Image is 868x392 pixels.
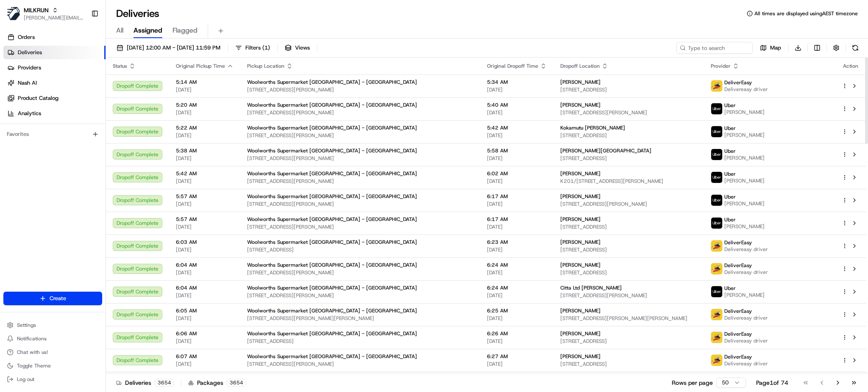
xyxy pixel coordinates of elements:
a: Nash AI [3,76,106,90]
span: [PERSON_NAME] [560,307,601,314]
span: [DATE] [176,86,234,93]
span: Delivereasy driver [724,337,768,344]
span: 6:17 AM [487,216,547,223]
span: [PERSON_NAME] [724,109,765,116]
span: [DATE] 12:00 AM - [DATE] 11:59 PM [127,44,220,52]
img: uber-new-logo.jpeg [711,218,722,229]
span: [DATE] [176,224,234,230]
button: MILKRUNMILKRUN[PERSON_NAME][EMAIL_ADDRESS][DOMAIN_NAME] [3,3,88,24]
span: 5:57 AM [176,193,234,200]
span: Woolworths Supermarket [GEOGRAPHIC_DATA] - [GEOGRAPHIC_DATA] [247,353,417,360]
span: [STREET_ADDRESS] [247,338,473,345]
span: [STREET_ADDRESS] [560,86,698,93]
div: Packages [188,378,246,387]
span: [DATE] [176,246,234,253]
img: uber-new-logo.jpeg [711,126,722,137]
span: Uber [724,148,736,155]
div: Favorites [3,127,102,141]
span: [PERSON_NAME] [724,177,765,184]
div: Action [842,63,860,69]
img: delivereasy_logo.png [711,332,722,343]
span: 6:03 AM [176,239,234,246]
span: [STREET_ADDRESS][PERSON_NAME] [247,361,473,367]
span: Create [50,295,66,302]
span: [PERSON_NAME] [724,292,765,298]
span: 6:07 AM [176,353,234,360]
span: [STREET_ADDRESS][PERSON_NAME] [247,224,473,230]
span: Dropoff Location [560,63,600,69]
div: Start new chat [29,81,139,89]
span: [PERSON_NAME] [560,330,601,337]
span: Woolworths Supermarket [GEOGRAPHIC_DATA] - [GEOGRAPHIC_DATA] [247,124,417,131]
span: [DATE] [176,201,234,207]
span: DeliverEasy [724,353,752,360]
span: Woolworths Supermarket [GEOGRAPHIC_DATA] - [GEOGRAPHIC_DATA] [247,216,417,223]
span: [DATE] [487,132,547,139]
span: 6:17 AM [487,193,547,200]
div: 📗 [8,124,15,130]
a: Product Catalog [3,91,106,105]
span: 5:38 AM [176,147,234,154]
span: 5:34 AM [487,79,547,86]
span: [PERSON_NAME] [724,132,765,138]
span: [DATE] [487,246,547,253]
span: Providers [18,64,41,72]
img: uber-new-logo.jpeg [711,195,722,206]
span: Uber [724,125,736,132]
span: Delivereasy driver [724,246,768,253]
a: 📗Knowledge Base [5,119,68,135]
span: Nash AI [18,79,37,87]
span: 6:06 AM [176,330,234,337]
span: [PERSON_NAME] [560,353,601,360]
div: Deliveries [116,378,174,387]
span: ( 1 ) [262,44,270,52]
span: Toggle Theme [17,362,51,369]
span: [STREET_ADDRESS][PERSON_NAME][PERSON_NAME] [247,315,473,322]
img: uber-new-logo.jpeg [711,172,722,183]
span: Kokamutu [PERSON_NAME] [560,124,625,131]
span: [PERSON_NAME][EMAIL_ADDRESS][DOMAIN_NAME] [24,14,84,21]
span: Delivereasy driver [724,360,768,367]
span: [STREET_ADDRESS][PERSON_NAME] [247,86,473,93]
button: Notifications [3,333,102,345]
span: 5:20 AM [176,102,234,108]
span: 6:23 AM [487,239,547,246]
span: Uber [724,193,736,200]
span: [STREET_ADDRESS][PERSON_NAME] [247,132,473,139]
span: [PERSON_NAME] [560,102,601,108]
span: Filters [245,44,270,52]
span: Citta Ltd [PERSON_NAME] [560,284,622,291]
span: Delivereasy driver [724,315,768,321]
span: Woolworths Supermarket [GEOGRAPHIC_DATA] - [GEOGRAPHIC_DATA] [247,262,417,268]
span: [STREET_ADDRESS][PERSON_NAME] [560,201,698,207]
span: [PERSON_NAME] [560,239,601,246]
span: [PERSON_NAME] [724,155,765,161]
span: API Documentation [80,123,136,131]
span: [STREET_ADDRESS] [560,269,698,276]
span: [PERSON_NAME] [560,216,601,223]
span: Analytics [18,110,41,117]
span: Woolworths Supermarket [GEOGRAPHIC_DATA] - [GEOGRAPHIC_DATA] [247,284,417,291]
span: [DATE] [487,155,547,162]
span: [STREET_ADDRESS][PERSON_NAME] [247,269,473,276]
span: Status [113,63,127,69]
span: 5:58 AM [487,147,547,154]
button: MILKRUN [24,6,49,14]
span: Notifications [17,335,47,342]
span: [DATE] [487,315,547,322]
span: All times are displayed using AEST timezone [754,10,858,17]
span: 6:24 AM [487,284,547,291]
span: 6:27 AM [487,353,547,360]
span: Woolworths Supermarket [GEOGRAPHIC_DATA] - [GEOGRAPHIC_DATA] [247,102,417,108]
span: [DATE] [487,178,547,185]
span: [DATE] [176,155,234,162]
span: [DATE] [176,269,234,276]
span: Provider [711,63,731,69]
button: Views [281,42,314,54]
img: delivereasy_logo.png [711,263,722,274]
span: [PERSON_NAME][GEOGRAPHIC_DATA] [560,147,651,154]
img: delivereasy_logo.png [711,309,722,320]
span: [DATE] [176,338,234,345]
button: Start new chat [144,83,154,94]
